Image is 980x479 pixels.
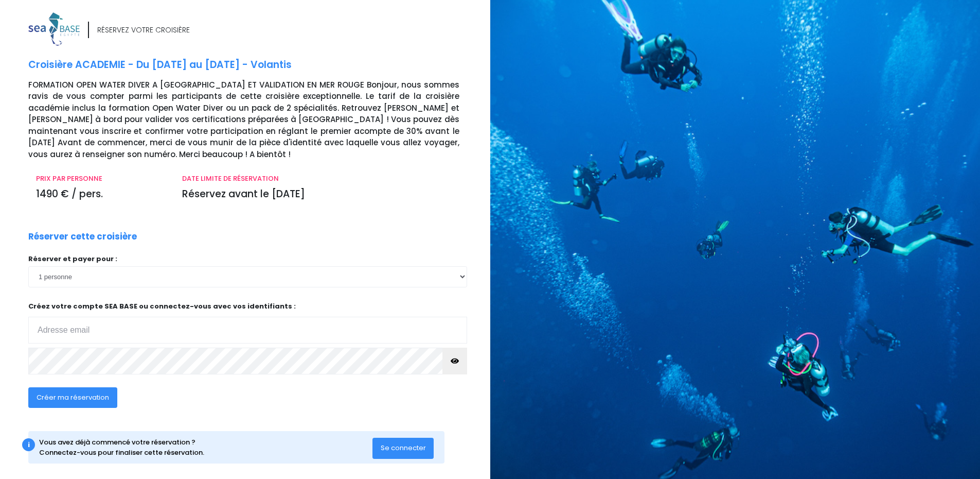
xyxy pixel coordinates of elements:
[36,187,167,202] p: 1490 € / pers.
[182,174,459,184] p: DATE LIMITE DE RÉSERVATION
[28,387,117,408] button: Créer ma réservation
[28,301,467,344] p: Créez votre compte SEA BASE ou connectez-vous avec vos identifiants :
[28,254,467,264] p: Réserver et payer pour :
[381,443,426,453] span: Se connecter
[36,174,167,184] p: PRIX PAR PERSONNE
[28,230,137,244] p: Réserver cette croisière
[372,438,434,458] button: Se connecter
[28,12,80,46] img: logo_color1.png
[182,187,459,202] p: Réservez avant le [DATE]
[28,58,483,73] p: Croisière ACADEMIE - Du [DATE] au [DATE] - Volantis
[97,25,190,36] div: RÉSERVEZ VOTRE CROISIÈRE
[372,443,434,452] a: Se connecter
[28,317,467,344] input: Adresse email
[28,79,483,161] p: FORMATION OPEN WATER DIVER A [GEOGRAPHIC_DATA] ET VALIDATION EN MER ROUGE Bonjour, nous sommes ra...
[39,437,372,457] div: Vous avez déjà commencé votre réservation ? Connectez-vous pour finaliser cette réservation.
[22,438,35,451] div: i
[37,392,109,402] span: Créer ma réservation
